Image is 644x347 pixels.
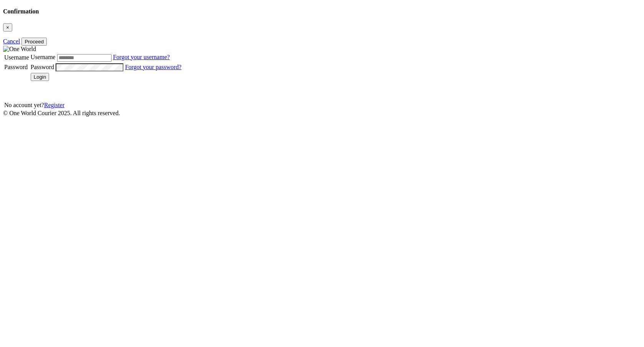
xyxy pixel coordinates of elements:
h4: Confirmation [3,8,641,15]
label: Password [4,64,28,70]
label: Username [4,54,29,61]
span: © One World Courier 2025. All rights reserved. [3,110,120,116]
label: Username [31,54,56,60]
a: Forgot your username? [113,54,170,60]
label: Password [31,64,54,70]
a: Cancel [3,38,20,45]
div: No account yet? [4,102,181,109]
a: Register [44,102,64,108]
button: Proceed [21,38,47,46]
a: Forgot your password? [125,64,181,70]
img: One World [3,46,36,53]
button: Close [3,23,12,31]
button: Login [31,73,49,81]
